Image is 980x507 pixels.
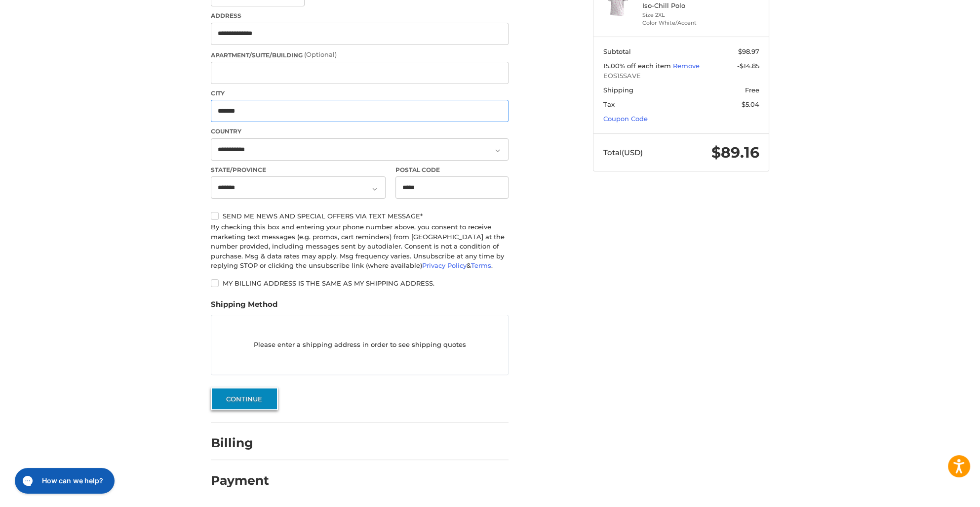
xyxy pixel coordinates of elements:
[211,473,269,488] h2: Payment
[738,47,759,55] span: $98.97
[211,299,277,315] legend: Shipping Method
[471,261,491,269] a: Terms
[603,71,759,81] span: EOS15SAVE
[673,62,700,70] a: Remove
[211,50,509,60] label: Apartment/Suite/Building
[211,222,509,271] div: By checking this box and entering your phone number above, you consent to receive marketing text ...
[742,100,759,108] span: $5.04
[211,11,509,20] label: Address
[211,336,508,355] p: Please enter a shipping address in order to see shipping quotes
[603,115,648,123] a: Coupon Code
[603,86,633,94] span: Shipping
[395,166,509,174] label: Postal Code
[745,86,759,94] span: Free
[211,89,509,98] label: City
[603,47,631,55] span: Subtotal
[603,148,643,157] span: Total (USD)
[211,279,509,287] label: My billing address is the same as my shipping address.
[737,62,759,70] span: -$14.85
[211,166,386,174] label: State/Province
[304,50,337,58] small: (Optional)
[211,127,509,136] label: Country
[603,62,673,70] span: 15.00% off each item
[211,387,278,410] button: Continue
[642,11,718,19] li: Size 2XL
[603,100,615,108] span: Tax
[422,261,467,269] a: Privacy Policy
[10,465,117,497] iframe: Gorgias live chat messenger
[211,212,509,220] label: Send me news and special offers via text message*
[642,19,718,27] li: Color White/Accent
[211,435,269,451] h2: Billing
[711,143,759,162] span: $89.16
